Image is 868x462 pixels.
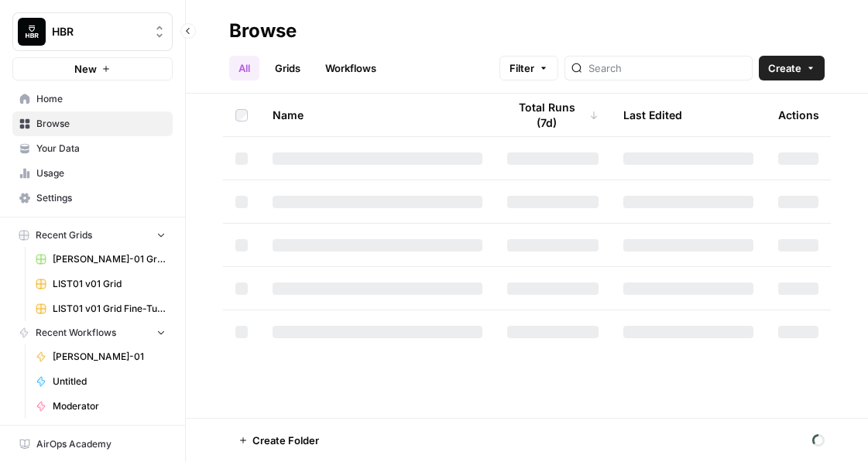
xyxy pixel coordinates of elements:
a: Workflows [316,56,386,80]
span: Browse [36,117,166,131]
input: Search [588,60,746,76]
a: Home [12,87,173,111]
button: Recent Grids [12,224,173,247]
span: New [74,61,97,77]
a: [PERSON_NAME]-01 Grid - Fine tuning (spot-check) [29,247,173,272]
button: Create Folder [229,428,328,453]
span: LIST01 v01 Grid [53,277,166,291]
span: [PERSON_NAME]-01 [53,350,166,364]
span: Home [36,92,166,106]
a: LIST01 v01 Grid Fine-Tune Model [29,296,173,321]
span: LIST01 v01 Grid Fine-Tune Model [53,302,166,316]
span: Settings [36,191,166,205]
span: Recent Grids [36,228,92,242]
a: AirOps Academy [12,432,173,457]
a: Settings [12,186,173,210]
span: Create Folder [252,433,319,448]
button: Filter [499,56,558,80]
span: AirOps Academy [36,437,166,451]
button: New [12,57,173,80]
span: Recent Workflows [36,326,116,340]
span: Usage [36,166,166,180]
span: [PERSON_NAME]-01 Grid - Fine tuning (spot-check) [53,252,166,266]
span: Your Data [36,142,166,156]
a: Moderator [29,394,173,419]
a: Untitled [29,369,173,394]
span: Untitled [53,375,166,388]
a: Grids [266,56,310,80]
span: HBR [52,24,146,39]
button: Create [759,56,825,80]
a: All [229,56,259,80]
a: [PERSON_NAME]-01 [29,344,173,369]
button: Recent Workflows [12,321,173,344]
span: Moderator [53,399,166,413]
img: HBR Logo [18,18,46,46]
a: Browse [12,111,173,136]
div: Browse [229,19,297,43]
div: Name [273,94,482,136]
button: Workspace: HBR [12,12,173,51]
div: Total Runs (7d) [507,94,599,136]
span: Filter [509,60,534,76]
span: Create [768,60,801,76]
a: Your Data [12,136,173,161]
div: Actions [778,94,819,136]
a: Usage [12,161,173,186]
div: Last Edited [623,94,682,136]
a: LIST01 v01 Grid [29,272,173,296]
